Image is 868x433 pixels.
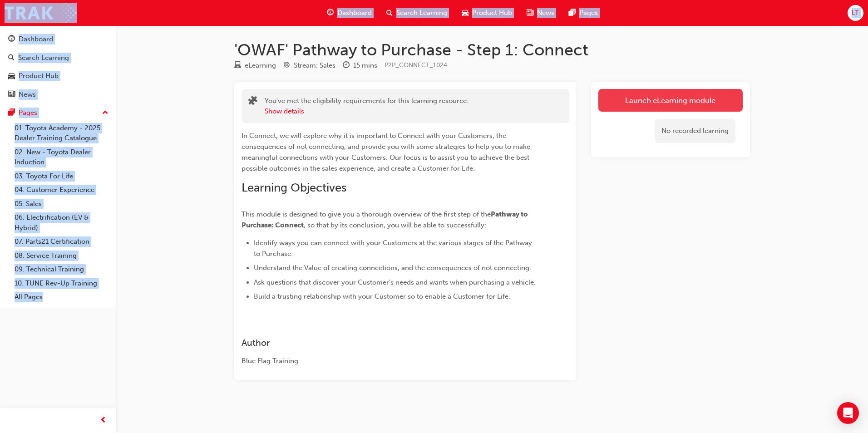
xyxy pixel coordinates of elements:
button: Show details [265,106,304,117]
span: This module is designed to give you a thorough overview of the first step of the [242,210,491,218]
span: Understand the Value of creating connections, and the consequences of not connecting. [254,264,531,272]
div: Open Intercom Messenger [837,402,859,424]
a: Search Learning [4,49,112,66]
span: news-icon [8,91,15,99]
div: Pages [19,108,37,118]
span: In Connect, we will explore why it is important to Connect with your Customers, the consequences ... [242,132,532,172]
span: Identify ways you can connect with your Customers at the various stages of the Pathway to Purchase. [254,239,534,258]
span: pages-icon [569,7,576,19]
div: Dashboard [19,34,53,44]
div: Blue Flag Training [242,356,537,366]
span: guage-icon [327,7,334,19]
div: eLearning [245,60,276,71]
span: Pathway to Purchase: Connect [242,210,529,229]
div: You've met the eligibility requirements for this learning resource. [265,96,469,116]
div: Type [234,60,276,71]
span: up-icon [102,107,108,119]
a: search-iconSearch Learning [379,4,454,22]
div: 15 mins [353,60,377,71]
span: clock-icon [343,62,350,70]
a: 10. TUNE Rev-Up Training [11,276,112,290]
button: DashboardSearch LearningProduct HubNews [4,29,112,104]
a: car-iconProduct Hub [454,4,519,22]
img: Trak [5,3,77,23]
a: 07. Parts21 Certification [11,235,112,249]
span: learningResourceType_ELEARNING-icon [234,62,241,70]
div: No recorded learning [655,119,735,143]
a: news-iconNews [519,4,562,22]
h1: 'OWAF' Pathway to Purchase - Step 1: Connect [234,40,750,60]
a: News [4,86,112,103]
span: Ask questions that discover your Customer's needs and wants when purchasing a vehicle. [254,278,536,286]
span: guage-icon [8,35,15,44]
div: Product Hub [19,71,59,81]
span: Learning resource code [385,61,447,69]
a: 06. Electrification (EV & Hybrid) [11,211,112,235]
span: car-icon [462,7,469,19]
span: Build a trusting relationship with your Customer so to enable a Customer for Life. [254,292,510,300]
span: Learning Objectives [242,181,346,195]
span: news-icon [527,7,533,19]
a: All Pages [11,290,112,304]
a: 09. Technical Training [11,262,112,276]
span: News [537,8,554,18]
span: Dashboard [337,8,372,18]
span: Search Learning [396,8,447,18]
span: Product Hub [472,8,512,18]
div: News [19,89,36,100]
a: guage-iconDashboard [320,4,379,22]
span: car-icon [8,72,15,80]
div: Stream [283,60,335,71]
a: Launch eLearning module [598,89,743,112]
a: Dashboard [4,31,112,48]
span: , so that by its conclusion, you will be able to successfully: [304,221,486,229]
div: Duration [343,60,377,71]
div: Stream: Sales [294,60,335,71]
span: LT [852,8,859,18]
h3: Author [242,338,537,348]
span: puzzle-icon [248,97,257,107]
a: pages-iconPages [562,4,605,22]
button: Pages [4,104,112,121]
span: pages-icon [8,109,15,117]
span: Pages [579,8,598,18]
a: 01. Toyota Academy - 2025 Dealer Training Catalogue [11,121,112,145]
button: LT [848,5,863,21]
a: 04. Customer Experience [11,183,112,197]
a: 08. Service Training [11,249,112,263]
a: 05. Sales [11,197,112,211]
a: Product Hub [4,68,112,84]
span: search-icon [8,54,15,62]
span: prev-icon [100,415,107,426]
a: 03. Toyota For Life [11,169,112,183]
span: target-icon [283,62,290,70]
a: 02. New - Toyota Dealer Induction [11,145,112,169]
div: Search Learning [18,53,69,63]
span: search-icon [386,7,393,19]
